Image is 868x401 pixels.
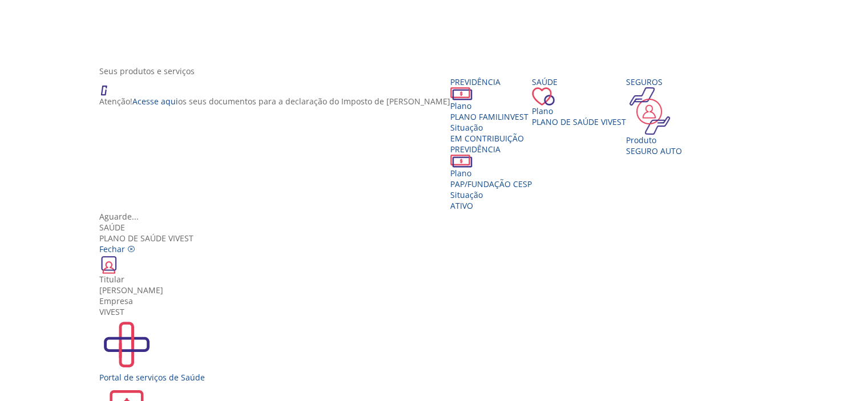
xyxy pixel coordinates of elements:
div: Plano [450,100,532,111]
a: Previdência PlanoPAP/FUNDAÇÃO CESP SituaçãoAtivo [450,144,532,211]
div: Seguros [626,76,682,87]
div: VIVEST [99,306,777,317]
a: Acesse aqui [132,96,178,107]
img: ico_carteirinha.png [99,254,119,274]
a: Seguros Produto SEGURO AUTO [626,76,682,156]
span: Plano de Saúde VIVEST [532,116,626,127]
a: Fechar [99,244,135,254]
img: PortalSaude.svg [99,317,154,372]
span: Fechar [99,244,125,254]
div: Aguarde... [99,211,777,222]
img: ico_coracao.png [532,87,555,106]
div: Saúde [99,222,777,233]
img: ico_dinheiro.png [450,155,473,168]
span: EM CONTRIBUIÇÃO [450,133,524,144]
div: Seus produtos e serviços [99,66,777,76]
div: Plano [532,106,626,116]
div: Portal de serviços de Saúde [99,372,777,383]
div: Plano de Saúde VIVEST [99,222,777,244]
div: Previdência [450,144,532,155]
div: Produto [626,135,682,145]
a: Portal de serviços de Saúde [99,317,777,383]
div: Titular [99,274,777,285]
img: ico_atencao.png [99,76,119,96]
div: SEGURO AUTO [626,145,682,156]
span: PLANO FAMILINVEST [450,111,528,122]
span: PAP/FUNDAÇÃO CESP [450,179,532,189]
img: ico_dinheiro.png [450,87,473,100]
a: Previdência PlanoPLANO FAMILINVEST SituaçãoEM CONTRIBUIÇÃO [450,76,532,144]
div: Situação [450,122,532,133]
div: Saúde [532,76,626,87]
div: Plano [450,168,532,179]
div: [PERSON_NAME] [99,285,777,295]
div: Empresa [99,295,777,306]
span: Ativo [450,200,473,211]
div: Situação [450,189,532,200]
img: ico_seguros.png [626,87,673,135]
div: Previdência [450,76,532,87]
p: Atenção! os seus documentos para a declaração do Imposto de [PERSON_NAME] [99,96,450,107]
a: Saúde PlanoPlano de Saúde VIVEST [532,76,626,127]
